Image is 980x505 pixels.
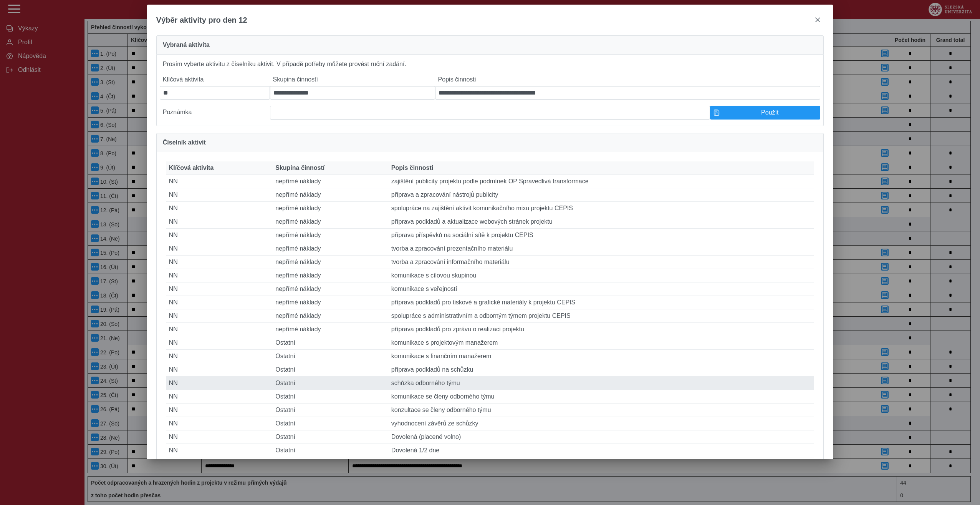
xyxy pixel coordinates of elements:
td: NN [166,296,272,309]
td: vyhodnocení závěrů ze schůzky [388,417,814,430]
td: konzultace se členy odborného týmu [388,404,814,417]
td: nepřímé náklady [272,188,388,202]
td: Ostatní [272,377,388,390]
td: nepřímé náklady [272,296,388,309]
td: Ostatní [272,390,388,404]
td: Ostatní [272,363,388,377]
td: příprava příspěvků na sociální sítě k projektu CEPIS [388,229,814,242]
td: Ostatní [272,336,388,350]
td: Ostatní [272,444,388,457]
label: Popis činnosti [435,73,821,86]
td: Dovolená (placené volno) [388,430,814,444]
button: close [811,14,824,26]
span: Vybraná aktivita [163,42,210,48]
td: komunikace s finančním manažerem [388,350,814,363]
td: NN [166,457,272,471]
td: NN [166,404,272,417]
td: Dovolená 1/2 dne [388,444,814,457]
td: NN [166,188,272,202]
td: komunikace se členy odborného týmu [388,390,814,404]
td: komunikace s veřejností [388,282,814,296]
label: Poznámka [160,106,270,120]
label: Klíčová aktivita [160,73,270,86]
td: NN [166,282,272,296]
td: spolupráce na zajištění aktivit komunikačního mixu projektu CEPIS [388,202,814,215]
td: příprava podkladů a aktualizace webových stránek projektu [388,215,814,229]
span: Skupina činností [275,164,324,171]
div: Prosím vyberte aktivitu z číselníku aktivit. V případě potřeby můžete provést ruční zadání. [156,55,824,126]
td: NN [166,269,272,282]
td: nepřímé náklady [272,229,388,242]
td: příprava podkladů pro tiskové a grafické materiály k projektu CEPIS [388,296,814,309]
td: nepřímé náklady [272,323,388,336]
td: schůzka odborného týmu [388,377,814,390]
td: nepřímé náklady [272,242,388,256]
td: Ostatní [272,417,388,430]
td: komunikace s projektovým manažerem [388,336,814,350]
span: Číselník aktivit [163,140,206,146]
td: Ostatní [272,404,388,417]
td: nepřímé náklady [272,309,388,323]
td: NN [166,242,272,256]
td: komunikace s cílovou skupinou [388,269,814,282]
td: nepřímé náklady [272,175,388,188]
td: zajištění publicity projektu podle podmínek OP Spravedlivá transformace [388,175,814,188]
td: NN [166,309,272,323]
span: Použít [723,109,817,116]
td: příprava podkladů na schůzku [388,363,814,377]
td: NN [166,363,272,377]
td: NN [166,390,272,404]
td: NN [166,202,272,215]
span: Klíčová aktivita [169,164,214,171]
span: Popis činnosti [391,164,433,171]
td: NN [166,444,272,457]
label: Skupina činností [270,73,435,86]
td: příprava a zpracování nástrojů publicity [388,188,814,202]
td: NN [166,175,272,188]
td: příprava podkladů pro zprávu o realizaci projektu [388,323,814,336]
td: spolupráce s administrativním a odborným týmem projektu CEPIS [388,309,814,323]
td: Ostatní [272,430,388,444]
td: nepřímé náklady [272,269,388,282]
td: tvorba a zpracování prezentačního materiálu [388,242,814,256]
span: Výběr aktivity pro den 12 [156,16,247,25]
td: Pracovní neschopnost [388,457,814,471]
td: NN [166,229,272,242]
td: NN [166,323,272,336]
td: NN [166,215,272,229]
td: nepřímé náklady [272,202,388,215]
td: NN [166,336,272,350]
td: nepřímé náklady [272,215,388,229]
td: tvorba a zpracování informačního materiálu [388,256,814,269]
td: NN [166,256,272,269]
td: Ostatní [272,350,388,363]
td: NN [166,377,272,390]
td: nepřímé náklady [272,282,388,296]
button: Použít [710,106,820,120]
td: Ostatní [272,457,388,471]
td: NN [166,350,272,363]
td: NN [166,417,272,430]
td: nepřímé náklady [272,256,388,269]
td: NN [166,430,272,444]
